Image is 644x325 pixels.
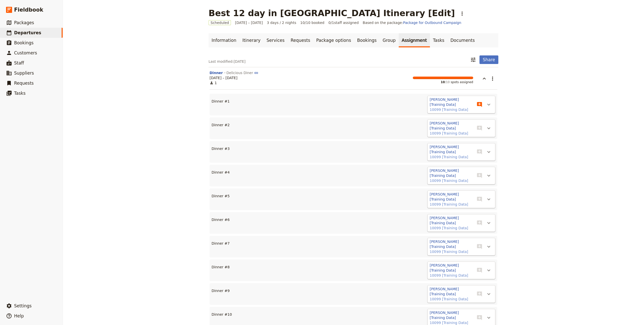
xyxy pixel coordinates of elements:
button: Add note [474,313,485,323]
button: [PERSON_NAME] [Training Data] [430,121,474,131]
button: [PERSON_NAME] [Training Data] [430,239,474,249]
button: Actions [485,100,493,109]
span: Dinner #2 [212,122,230,137]
button: Add note [474,265,485,275]
span: Dinner #6 [212,217,230,232]
span: / 10 [445,80,450,84]
span: Requests [14,81,34,86]
span: 1 [210,80,217,85]
a: Bookings [354,33,380,47]
button: 10099 [Training Data] [430,249,468,254]
button: Actions [485,124,493,133]
a: Tasks [430,33,448,47]
button: Add note [474,100,485,110]
button: [PERSON_NAME] [Training Data] [430,192,474,202]
button: 10099 [Training Data] [430,178,468,183]
button: Actions [485,313,493,322]
span: Staff [14,60,24,66]
button: Add note [474,123,485,133]
a: Information [209,33,239,47]
button: Actions [485,290,493,298]
span: Dinner #4 [212,170,230,184]
button: Dinner [210,70,223,75]
span: Fieldbook [14,6,43,14]
button: 10099 [Training Data] [430,107,468,112]
button: Add note [474,218,485,228]
button: Share [479,55,498,64]
span: 10 [441,80,445,84]
button: Actions [485,219,493,227]
button: Actions [485,266,493,275]
span: 10/10 booked [300,20,325,25]
span: Dinner #1 [212,99,230,113]
a: Itinerary [239,33,263,47]
button: Actions [485,148,493,156]
a: Group [380,33,399,47]
a: Assignment [399,33,430,47]
span: Bookings [14,40,33,45]
span: Dinner #7 [212,241,230,255]
button: Add note [474,242,485,252]
span: Dinner #3 [212,146,230,161]
button: [PERSON_NAME] [Training Data] [430,286,474,297]
span: 3 days / 2 nights [267,20,296,25]
span: [DATE] [234,59,246,63]
span: Dinner #8 [212,265,230,279]
button: [PERSON_NAME] [Training Data] [430,215,474,225]
button: Actions [485,171,493,180]
button: 10099 [Training Data] [430,154,468,159]
button: Add note [474,171,485,181]
button: Actions [485,195,493,204]
span: Packages [14,20,34,25]
span: Dinner #5 [212,193,230,208]
button: Actions [458,9,466,18]
span: [DATE] – [DATE] [235,20,263,25]
button: 10099 [Training Data] [430,273,468,278]
button: 10099 [Training Data] [430,202,468,207]
a: Requests [288,33,313,47]
button: [PERSON_NAME] [Training Data] [430,168,474,178]
button: 10099 [Training Data] [430,297,468,302]
span: Help [14,313,24,318]
span: Suppliers [14,71,34,76]
a: Documents [447,33,478,47]
a: Package for Outbound Campaign [403,21,461,25]
a: Delicious Diner [226,71,258,75]
a: Package options [313,33,354,47]
span: Tasks [14,91,26,96]
button: Add note [474,289,485,299]
button: Add note [474,194,485,204]
span: Scheduled [209,20,231,25]
button: [PERSON_NAME] [Training Data] [430,97,474,107]
div: Last modified: [209,59,246,64]
button: Add note [474,147,485,157]
button: Filter reservations [469,55,477,64]
button: [PERSON_NAME] [Training Data] [430,310,474,320]
button: Actions [485,242,493,251]
a: Services [264,33,288,47]
button: Actions [488,74,497,83]
span: Settings [14,303,32,308]
button: [PERSON_NAME] [Training Data] [430,263,474,273]
span: Based on the package: [363,20,461,25]
div: spots assigned [413,77,473,84]
h1: Best 12 day in [GEOGRAPHIC_DATA] Itinerary [Edit] [209,8,455,18]
button: 10099 [Training Data] [430,131,468,136]
span: 0 / 1 staff assigned [328,20,358,25]
span: Departures [14,30,41,35]
button: 10099 [Training Data] [430,225,468,231]
span: Dinner #9 [212,288,230,303]
button: [PERSON_NAME] [Training Data] [430,144,474,154]
span: [DATE] – [DATE] [210,75,237,80]
span: Customers [14,50,37,55]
